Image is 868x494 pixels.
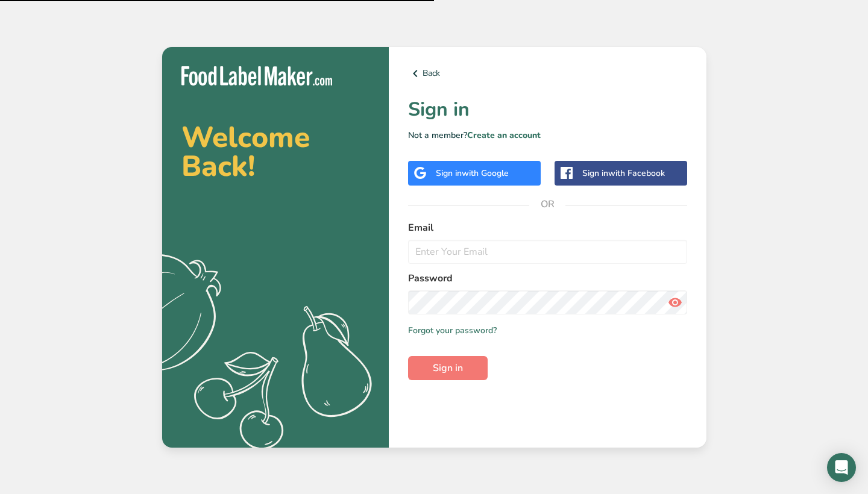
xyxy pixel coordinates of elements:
h2: Welcome Back! [181,123,370,181]
a: Back [408,66,687,81]
h1: Sign in [408,95,687,124]
div: Open Intercom Messenger [827,453,856,482]
label: Email [408,220,687,235]
a: Forgot your password? [408,324,497,337]
p: Not a member? [408,129,687,142]
button: Sign in [408,356,488,380]
span: with Google [462,167,509,179]
div: Sign in [582,167,665,180]
a: Create an account [467,130,541,141]
input: Enter Your Email [408,240,687,264]
label: Password [408,271,687,286]
span: OR [529,186,565,222]
span: with Facebook [608,167,665,179]
img: Food Label Maker [181,66,332,86]
span: Sign in [433,361,463,375]
div: Sign in [436,167,509,180]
